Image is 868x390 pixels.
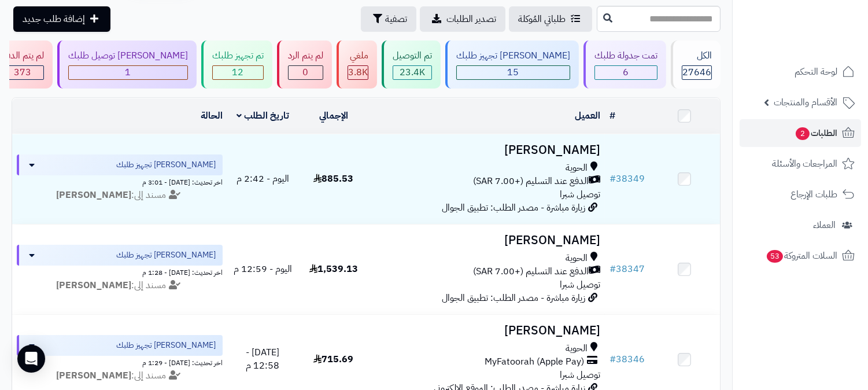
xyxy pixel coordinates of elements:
[374,144,600,157] h3: [PERSON_NAME]
[288,49,323,62] div: لم يتم الرد
[473,175,589,188] span: الدفع عند التسليم (+7.00 SAR)
[55,41,199,89] a: [PERSON_NAME] توصيل طلبك 1
[17,356,223,368] div: اخر تحديث: [DATE] - 1:29 م
[68,49,188,62] div: [PERSON_NAME] توصيل طلبك
[789,32,857,57] img: logo-2.png
[234,262,292,276] span: اليوم - 12:59 م
[682,65,711,79] span: 27646
[319,109,348,123] a: الإجمالي
[623,65,629,79] span: 6
[668,41,723,89] a: الكل27646
[566,252,588,265] span: الحوية
[610,352,616,366] span: #
[766,248,837,264] span: السلات المتروكة
[348,49,368,62] div: ملغي
[385,12,407,26] span: تصفية
[457,66,570,79] div: 15
[566,342,588,355] span: الحوية
[361,6,416,32] button: تصفية
[610,262,645,276] a: #38347
[17,266,223,278] div: اخر تحديث: [DATE] - 1:28 م
[374,234,600,247] h3: [PERSON_NAME]
[508,65,519,79] span: 15
[116,340,216,351] span: [PERSON_NAME] تجهيز طلبك
[560,368,600,382] span: توصيل شبرا
[740,181,861,208] a: طلبات الإرجاع
[442,291,585,305] span: زيارة مباشرة - مصدر الطلب: تطبيق الجوال
[518,12,566,26] span: طلباتي المُوكلة
[334,41,379,89] a: ملغي 3.8K
[560,278,600,292] span: توصيل شبرا
[56,188,131,202] strong: [PERSON_NAME]
[116,159,216,171] span: [PERSON_NAME] تجهيز طلبك
[8,369,231,382] div: مسند إلى:
[446,12,496,26] span: تصدير الطلبات
[740,211,861,239] a: العملاء
[313,172,353,186] span: 885.53
[610,262,616,276] span: #
[14,65,31,79] span: 373
[560,187,600,201] span: توصيل شبرا
[303,65,309,79] span: 0
[594,49,658,62] div: تمت جدولة طلبك
[456,49,570,62] div: [PERSON_NAME] تجهيز طلبك
[2,66,43,79] div: 373
[393,66,431,79] div: 23404
[813,217,836,233] span: العملاء
[610,352,645,366] a: #38346
[116,249,216,261] span: [PERSON_NAME] تجهيز طلبك
[610,109,615,123] a: #
[213,66,263,79] div: 12
[17,175,223,187] div: اخر تحديث: [DATE] - 3:01 م
[1,49,44,62] div: لم يتم الدفع
[246,345,279,373] span: [DATE] - 12:58 م
[374,324,600,337] h3: [PERSON_NAME]
[420,6,505,32] a: تصدير الطلبات
[682,49,712,62] div: الكل
[348,66,368,79] div: 3835
[740,58,861,86] a: لوحة التحكم
[791,186,837,203] span: طلبات الإرجاع
[795,64,837,80] span: لوحة التحكم
[610,172,616,186] span: #
[199,41,275,89] a: تم تجهيز طلبك 12
[575,109,600,123] a: العميل
[237,109,289,123] a: تاريخ الطلب
[232,65,244,79] span: 12
[13,6,110,32] a: إضافة طلب جديد
[56,278,131,292] strong: [PERSON_NAME]
[795,125,837,141] span: الطلبات
[125,65,131,79] span: 1
[17,345,45,373] div: Open Intercom Messenger
[767,250,783,263] span: 53
[379,41,443,89] a: تم التوصيل 23.4K
[610,172,645,186] a: #38349
[56,369,131,382] strong: [PERSON_NAME]
[509,6,592,32] a: طلباتي المُوكلة
[275,41,334,89] a: لم يتم الرد 0
[740,150,861,178] a: المراجعات والأسئلة
[348,65,368,79] span: 3.8K
[201,109,223,123] a: الحالة
[309,262,358,276] span: 1,539.13
[772,156,837,172] span: المراجعات والأسئلة
[289,66,323,79] div: 0
[485,355,584,369] span: MyFatoorah (Apple Pay)
[23,12,85,26] span: إضافة طلب جديد
[443,41,581,89] a: [PERSON_NAME] تجهيز طلبك 15
[595,66,657,79] div: 6
[442,201,585,215] span: زيارة مباشرة - مصدر الطلب: تطبيق الجوال
[774,94,837,111] span: الأقسام والمنتجات
[212,49,264,62] div: تم تجهيز طلبك
[69,66,187,79] div: 1
[313,352,353,366] span: 715.69
[740,119,861,147] a: الطلبات2
[796,127,810,140] span: 2
[740,242,861,270] a: السلات المتروكة53
[566,161,588,175] span: الحوية
[393,49,432,62] div: تم التوصيل
[581,41,668,89] a: تمت جدولة طلبك 6
[237,172,289,186] span: اليوم - 2:42 م
[8,279,231,292] div: مسند إلى:
[400,65,425,79] span: 23.4K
